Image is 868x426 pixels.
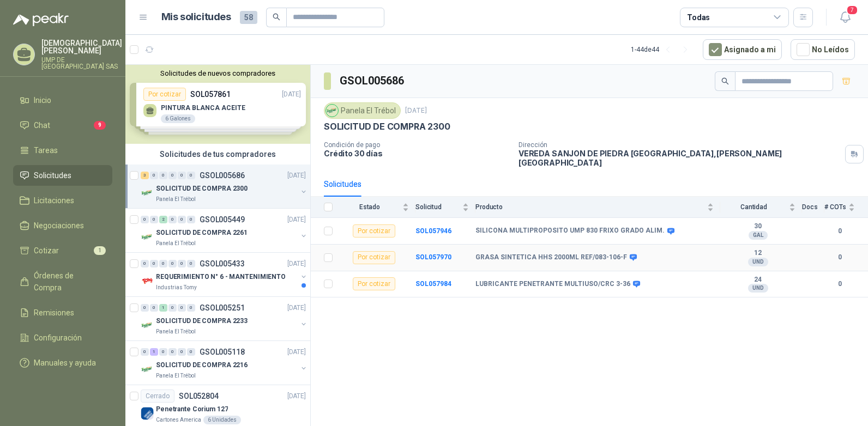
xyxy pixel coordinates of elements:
div: Por cotizar [353,277,395,290]
a: Licitaciones [13,190,112,211]
p: SOLICITUD DE COMPRA 2233 [156,316,248,326]
div: 1 [159,304,167,312]
p: Panela El Trébol [156,372,196,380]
div: 1 [150,348,158,356]
b: SILICONA MULTIPROPOSITO UMP 830 FRIXO GRADO ALIM. [475,227,665,235]
th: Docs [802,197,824,218]
p: SOLICITUD DE COMPRA 2261 [156,228,248,238]
b: 0 [824,279,855,289]
div: Por cotizar [353,224,395,238]
div: 0 [150,216,158,223]
button: Asignado a mi [703,39,782,60]
p: Cartones America [156,416,201,424]
p: UMP DE [GEOGRAPHIC_DATA] SAS [41,57,122,70]
b: 12 [720,249,795,258]
span: Producto [475,203,705,211]
div: 0 [159,172,167,179]
div: 0 [141,216,149,223]
div: Solicitudes [324,178,361,190]
p: REQUERIMIENTO N° 6 - MANTENIMIENTO [156,272,286,282]
div: 0 [150,172,158,179]
a: Configuración [13,327,112,348]
div: Solicitudes de tus compradores [125,144,310,165]
div: UND [748,258,768,266]
span: 58 [240,11,257,24]
p: Crédito 30 días [324,149,510,158]
div: 0 [168,260,177,267]
span: Solicitudes [34,169,71,181]
p: Dirección [519,141,841,149]
span: search [721,77,729,85]
span: # COTs [824,203,846,211]
p: Penetrante Corium 127 [156,404,228,415]
div: 6 Unidades [203,416,241,424]
p: [DATE] [287,259,306,269]
span: Chat [34,119,50,131]
div: 0 [187,216,195,223]
b: LUBRICANTE PENETRANTE MULTIUSO/CRC 3-36 [475,280,630,289]
div: Cerrado [141,390,174,403]
div: 3 [141,172,149,179]
span: Cantidad [720,203,787,211]
div: 0 [187,260,195,267]
p: VEREDA SANJON DE PIEDRA [GEOGRAPHIC_DATA] , [PERSON_NAME][GEOGRAPHIC_DATA] [519,149,841,167]
div: 0 [187,304,195,312]
span: Órdenes de Compra [34,270,102,294]
img: Company Logo [141,319,154,332]
div: Por cotizar [353,251,395,264]
a: Manuales y ayuda [13,352,112,373]
p: Industrias Tomy [156,283,197,292]
span: 9 [94,121,106,130]
p: SOL052804 [179,392,219,400]
b: 0 [824,226,855,236]
span: Cotizar [34,245,59,257]
th: Cantidad [720,197,802,218]
div: 0 [150,260,158,267]
p: [DATE] [405,106,427,116]
img: Company Logo [141,275,154,288]
img: Company Logo [141,363,154,376]
a: Solicitudes [13,165,112,186]
a: Órdenes de Compra [13,265,112,298]
div: 0 [168,216,177,223]
div: Solicitudes de nuevos compradoresPor cotizarSOL057861[DATE] PINTURA BLANCA ACEITE6 GalonesPor cot... [125,65,310,144]
span: 7 [846,5,858,15]
button: Solicitudes de nuevos compradores [130,69,306,77]
img: Company Logo [326,105,338,117]
div: 0 [178,260,186,267]
th: Estado [339,197,415,218]
div: 0 [159,348,167,356]
h1: Mis solicitudes [161,9,231,25]
div: 0 [141,304,149,312]
h3: GSOL005686 [340,72,406,89]
div: 0 [178,348,186,356]
a: Tareas [13,140,112,161]
span: Remisiones [34,307,74,319]
div: Todas [687,11,710,23]
a: SOL057946 [415,227,451,235]
span: Inicio [34,94,51,106]
b: SOL057970 [415,253,451,261]
a: SOL057984 [415,280,451,288]
span: Tareas [34,144,58,156]
div: 1 - 44 de 44 [631,41,694,58]
p: [DATE] [287,303,306,313]
p: Panela El Trébol [156,195,196,204]
span: search [273,13,280,21]
p: GSOL005433 [200,260,245,267]
p: SOLICITUD DE COMPRA 2300 [156,184,248,194]
a: 0 0 0 0 0 0 GSOL005433[DATE] Company LogoREQUERIMIENTO N° 6 - MANTENIMIENTOIndustrias Tomy [141,257,308,292]
img: Company Logo [141,186,154,199]
span: Solicitud [415,203,460,211]
div: 0 [159,260,167,267]
span: Estado [339,203,400,211]
p: GSOL005251 [200,304,245,312]
div: 2 [159,216,167,223]
p: SOLICITUD DE COMPRA 2300 [324,121,450,132]
div: 0 [168,172,177,179]
div: Panela El Trébol [324,102,401,119]
p: GSOL005449 [200,216,245,223]
a: 0 0 1 0 0 0 GSOL005251[DATE] Company LogoSOLICITUD DE COMPRA 2233Panela El Trébol [141,301,308,336]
